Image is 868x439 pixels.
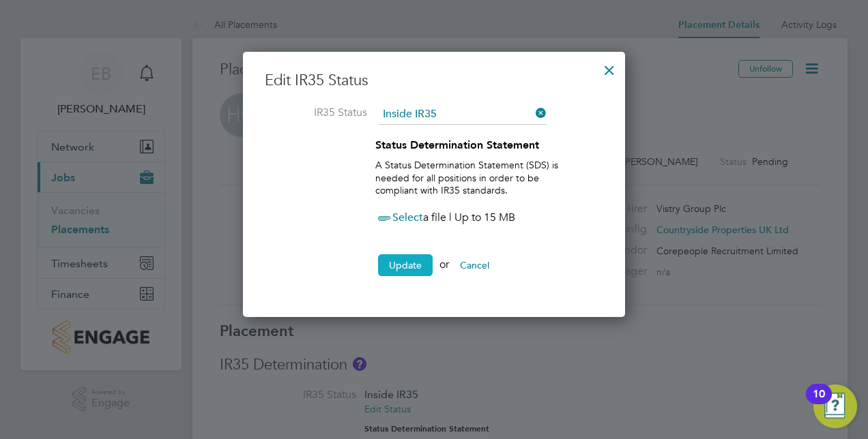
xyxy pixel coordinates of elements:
input: Search for... [378,104,547,125]
div: A Status Determination Statement (SDS) is needed for all positions in order to be compliant with ... [375,152,566,203]
button: Open Resource Center, 10 new notifications [813,384,857,428]
strong: Status Determination Statement [375,138,539,151]
span: a file | Up to 15 MB [423,211,515,224]
button: Update [378,254,433,276]
button: Cancel [449,254,500,276]
h3: Edit IR35 Status [265,71,603,91]
label: IR35 Status [265,106,367,120]
div: 10 [813,394,825,412]
li: or [265,254,603,290]
span: Select [375,211,423,224]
